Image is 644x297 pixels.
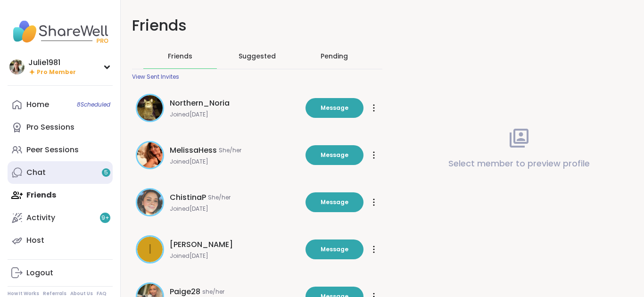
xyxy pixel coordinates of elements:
span: Joined [DATE] [170,158,300,165]
a: Referrals [43,290,66,297]
div: Julie1981 [28,58,76,68]
button: Message [305,98,363,118]
span: Northern_Noria [170,98,230,109]
a: Chat5 [8,161,113,184]
div: Home [26,99,49,110]
span: ChistinaP [170,192,206,203]
span: She/her [219,147,241,154]
span: Joined [DATE] [170,205,300,213]
span: Message [321,104,348,112]
span: Suggested [239,51,276,61]
img: ChistinaP [137,190,163,215]
p: Select member to preview profile [448,157,590,170]
span: Message [321,151,348,159]
h1: Friends [132,15,382,36]
button: Message [305,145,363,165]
a: About Us [70,290,93,297]
span: she/her [202,288,224,296]
span: 5 [104,169,108,177]
img: Northern_Noria [137,95,163,121]
div: Peer Sessions [26,145,79,155]
span: Message [321,245,348,254]
span: 8 Scheduled [77,101,110,108]
div: Chat [26,167,46,178]
img: ShareWell Nav Logo [8,15,113,48]
span: 9 + [101,214,109,222]
img: Julie1981 [9,59,25,74]
button: Message [305,239,363,259]
span: Pro Member [37,68,76,76]
div: Host [26,235,44,246]
button: Message [305,192,363,212]
span: Joined [DATE] [170,111,300,118]
span: [PERSON_NAME] [170,239,233,250]
a: Host [8,229,113,252]
a: Logout [8,262,113,284]
a: Peer Sessions [8,139,113,161]
span: She/her [208,194,231,201]
a: Home8Scheduled [8,93,113,116]
a: Activity9+ [8,206,113,229]
span: I [149,239,152,259]
a: How It Works [8,290,39,297]
span: MelissaHess [170,145,217,156]
div: Logout [26,268,53,278]
div: Activity [26,213,55,223]
a: FAQ [97,290,107,297]
div: Pro Sessions [26,122,74,132]
span: Message [321,198,348,206]
div: Pending [321,51,348,61]
span: Joined [DATE] [170,252,300,260]
span: Friends [168,51,192,61]
div: View Sent Invites [132,73,179,81]
img: MelissaHess [137,142,163,168]
a: Pro Sessions [8,116,113,139]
